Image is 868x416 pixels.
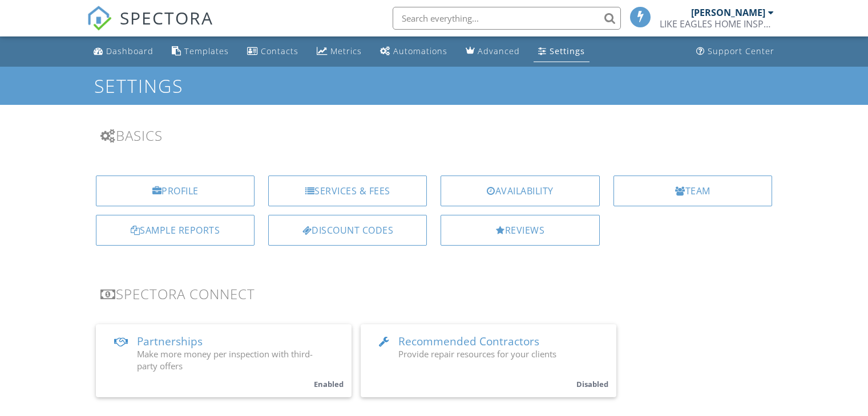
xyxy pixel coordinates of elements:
[478,46,520,56] div: Advanced
[120,6,213,30] span: SPECTORA
[87,6,112,31] img: The Best Home Inspection Software - Spectora
[708,46,774,56] div: Support Center
[361,324,616,397] a: Recommended Contractors Provide repair resources for your clients Disabled
[314,379,344,389] small: Enabled
[312,41,366,62] a: Metrics
[100,128,768,143] h3: Basics
[550,46,585,56] div: Settings
[441,176,599,206] a: Availability
[106,46,154,56] div: Dashboard
[393,46,447,56] div: Automations
[330,46,362,56] div: Metrics
[461,41,524,62] a: Advanced
[441,215,599,246] a: Reviews
[268,215,427,246] a: Discount Codes
[96,324,352,397] a: Partnerships Make more money per inspection with third-party offers Enabled
[398,348,556,360] span: Provide repair resources for your clients
[613,176,772,206] a: Team
[137,334,203,349] span: Partnerships
[660,18,774,30] div: LIKE EAGLES HOME INSPECTIONS
[89,41,158,62] a: Dashboard
[534,41,590,62] a: Settings
[393,7,621,30] input: Search everything...
[243,41,303,62] a: Contacts
[268,176,427,206] a: Services & Fees
[261,46,298,56] div: Contacts
[184,46,229,56] div: Templates
[94,76,774,96] h1: Settings
[398,334,539,349] span: Recommended Contractors
[87,15,213,39] a: SPECTORA
[137,348,313,372] span: Make more money per inspection with third-party offers
[96,176,255,206] a: Profile
[100,286,768,301] h3: Spectora Connect
[96,215,255,246] a: Sample Reports
[692,41,779,62] a: Support Center
[576,379,608,389] small: Disabled
[376,41,452,62] a: Automations (Basic)
[167,41,233,62] a: Templates
[691,7,765,18] div: [PERSON_NAME]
